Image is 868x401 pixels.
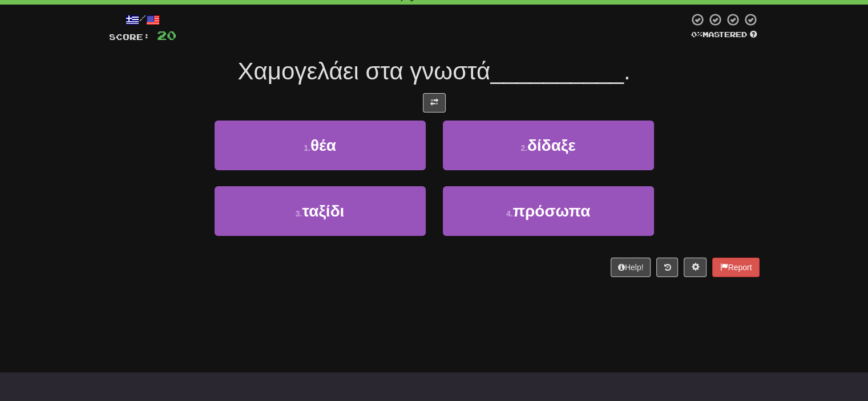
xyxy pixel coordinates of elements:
span: ταξίδι [302,202,344,220]
span: θέα [310,137,336,154]
button: Help! [611,258,651,277]
span: δίδαξε [527,137,576,154]
button: Report [712,258,759,277]
span: Score: [109,32,150,42]
button: 1.θέα [215,121,426,170]
button: Toggle translation (alt+t) [423,93,446,113]
div: / [109,13,176,27]
span: πρόσωπα [512,202,590,220]
small: 3 . [296,209,302,218]
small: 2 . [520,143,527,153]
span: __________ [490,58,624,85]
small: 4 . [506,209,513,218]
button: Round history (alt+y) [656,258,678,277]
span: . [624,58,631,85]
button: 2.δίδαξε [443,121,654,170]
button: 3.ταξίδι [215,186,426,236]
span: Χαμογελάει στα γνωστά [237,58,490,85]
div: Mastered [689,30,760,40]
span: 20 [157,28,176,42]
small: 1 . [304,143,310,153]
span: 0 % [691,30,703,39]
button: 4.πρόσωπα [443,186,654,236]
